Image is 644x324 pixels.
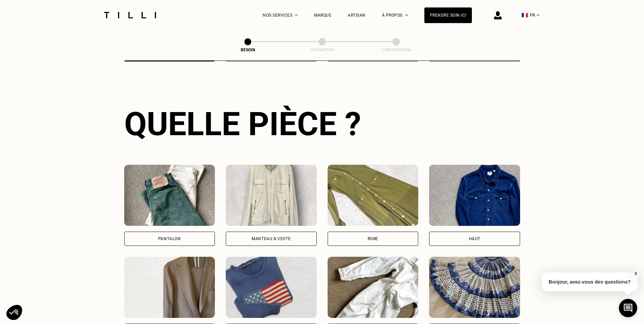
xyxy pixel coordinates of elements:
img: Tilli retouche votre Pull & gilet [226,257,317,318]
span: 🇫🇷 [521,12,528,18]
img: Menu déroulant [295,14,298,16]
div: Manteau & Veste [252,237,291,241]
a: Marque [314,13,331,18]
div: Robe [368,237,378,241]
img: Logo du service de couturière Tilli [102,12,159,18]
p: Bonjour, avez-vous des questions? [542,272,638,291]
div: Haut [469,237,480,241]
button: X [632,270,639,277]
img: menu déroulant [537,14,539,16]
div: Confirmation [362,48,430,52]
img: Tilli retouche votre Tailleur [124,257,215,318]
img: Tilli retouche votre Robe [328,165,419,226]
img: Tilli retouche votre Haut [429,165,520,226]
img: Tilli retouche votre Combinaison [328,257,419,318]
img: Tilli retouche votre Pantalon [124,165,215,226]
div: Besoin [214,48,282,52]
img: Tilli retouche votre Manteau & Veste [226,165,317,226]
a: Prendre soin ici [424,7,472,23]
div: Estimation [288,48,356,52]
div: Pantalon [158,237,181,241]
img: Menu déroulant à propos [405,14,408,16]
img: icône connexion [494,11,502,19]
a: Artisan [348,13,366,18]
img: Tilli retouche votre Jupe [429,257,520,318]
div: Quelle pièce ? [124,105,520,143]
